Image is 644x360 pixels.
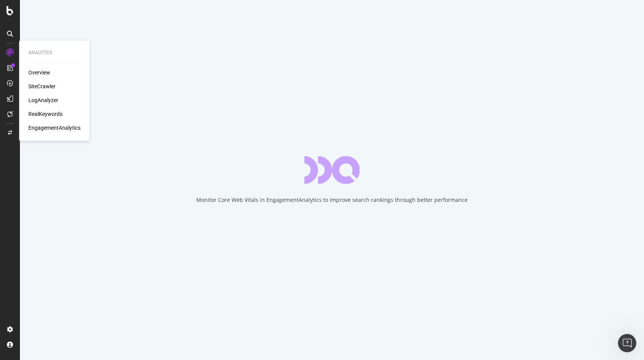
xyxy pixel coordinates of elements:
iframe: Intercom live chat [618,334,636,352]
a: EngagementAnalytics [28,124,80,132]
div: animation [304,156,360,184]
a: LogAnalyzer [28,96,58,104]
div: Analytics [28,50,80,56]
div: Monitor Core Web Vitals in EngagementAnalytics to improve search rankings through better performance [196,196,468,204]
a: SiteCrawler [28,83,56,90]
a: RealKeywords [28,110,62,118]
a: Overview [28,69,50,76]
